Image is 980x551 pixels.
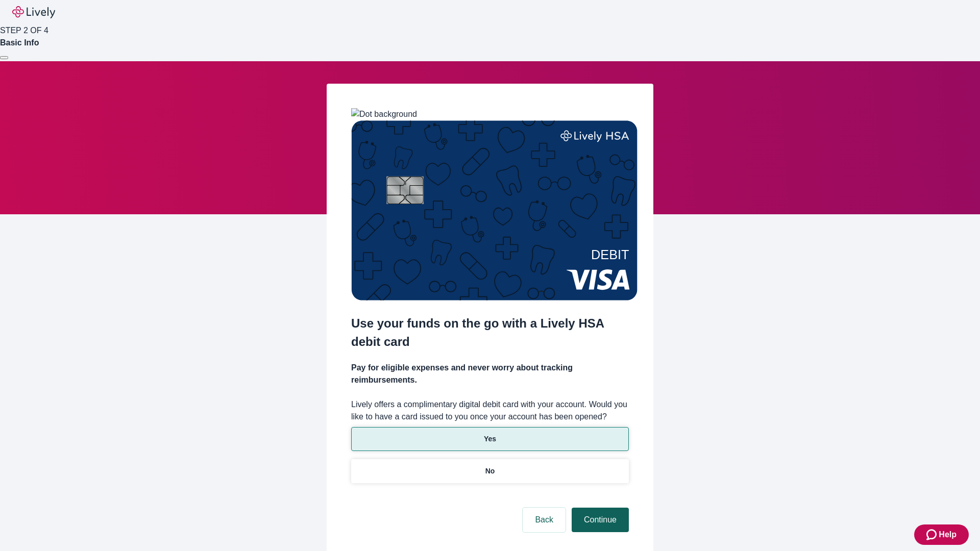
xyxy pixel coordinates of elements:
[523,508,566,532] button: Back
[572,508,629,532] button: Continue
[351,108,417,120] img: Dot background
[351,459,629,483] button: No
[485,466,495,477] p: No
[484,434,496,444] p: Yes
[12,6,55,18] img: Lively
[914,524,969,545] button: Zendesk support iconHelp
[351,314,629,351] h2: Use your funds on the go with a Lively HSA debit card
[926,529,939,541] svg: Zendesk support icon
[351,398,629,423] label: Lively offers a complimentary digital debit card with your account. Would you like to have a card...
[351,362,629,386] h4: Pay for eligible expenses and never worry about tracking reimbursements.
[351,120,638,300] img: Debit card
[351,427,629,451] button: Yes
[939,529,957,541] span: Help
